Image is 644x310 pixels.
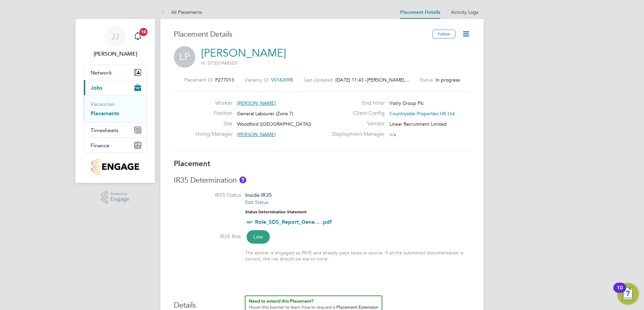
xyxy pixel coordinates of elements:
[328,100,385,107] label: End Hirer
[91,158,139,175] img: countryside-properties-logo-retina.png
[139,28,148,36] span: 10
[91,142,109,149] span: Finance
[84,95,147,122] div: Jobs
[237,100,276,106] span: [PERSON_NAME]
[389,111,455,117] span: Countryside Properties UK Ltd
[245,199,268,205] a: Edit Status
[201,60,237,66] span: m: 07301948503
[215,77,234,83] span: P277013
[84,65,147,80] button: Network
[255,219,332,225] a: Role_SDS_Report_Gene... .pdf
[389,100,424,106] span: Vistry Group Plc
[245,192,272,198] span: Inside IR35
[160,9,202,15] a: All Placements
[195,110,232,117] label: Position
[131,26,144,47] a: 10
[245,250,470,262] div: The worker is engaged as PAYE and already pays taxes at source. If all the submitted documentatio...
[174,192,241,199] label: IR35 Status
[245,77,268,83] label: Vacancy ID
[174,159,211,168] b: Placement
[304,77,333,83] label: Last Updated
[201,46,286,60] a: [PERSON_NAME]
[328,120,385,127] label: Vendor
[195,120,232,127] label: Site
[110,196,129,202] span: Engage
[617,288,623,297] div: 10
[389,131,396,137] span: n/a
[328,110,385,117] label: Client Config
[237,131,276,137] span: [PERSON_NAME]
[420,77,433,83] label: Status
[335,77,367,83] span: [DATE] 11:43 -
[328,131,385,138] label: Deployment Manager
[91,69,112,76] span: Network
[617,283,639,305] button: Open Resource Center, 10 new notifications
[84,138,147,153] button: Finance
[84,158,147,175] a: Go to home page
[245,210,307,214] strong: Status Determination Statement
[91,101,115,107] a: Vacancies
[174,233,241,240] label: IR35 Risk
[174,176,470,185] h3: IR35 Determination
[237,111,293,117] span: General Labourer (Zone 7)
[184,77,213,83] label: Placement ID
[101,191,130,204] a: Powered byEngage
[237,121,311,127] span: Woodford ([GEOGRAPHIC_DATA])
[111,32,119,41] span: JJ
[84,50,147,58] span: Julie Jackson
[367,77,409,83] span: [PERSON_NAME]…
[91,85,102,91] span: Jobs
[91,110,119,117] a: Placements
[174,30,427,39] h3: Placement Details
[432,30,455,38] button: Follow
[389,121,447,127] span: Linear Recruitment Limited
[91,127,119,133] span: Timesheets
[84,123,147,137] button: Timesheets
[400,9,440,15] a: Placement Details
[195,100,232,107] label: Worker
[271,77,293,83] span: V0162098
[84,80,147,95] button: Jobs
[239,177,246,183] button: About IR35
[195,131,232,138] label: Hiring Manager
[436,77,460,83] span: In progress
[451,9,478,15] a: Activity Logs
[110,191,129,197] span: Powered by
[247,230,270,244] span: Low
[75,19,155,183] nav: Main navigation
[84,26,147,58] a: JJ[PERSON_NAME]
[174,46,195,68] span: LP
